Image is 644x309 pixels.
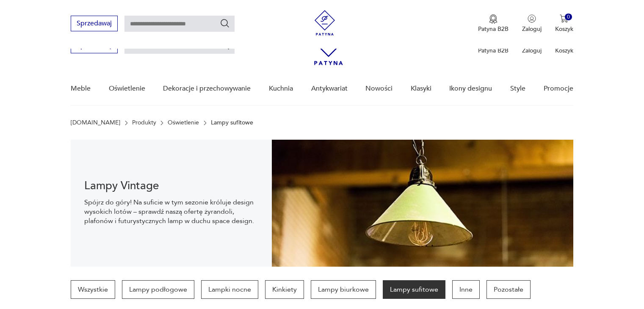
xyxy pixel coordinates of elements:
p: Zaloguj [522,47,542,55]
a: Promocje [544,72,573,105]
a: Wszystkie [71,280,115,299]
button: Szukaj [220,18,230,28]
a: Ikony designu [449,72,492,105]
img: Ikonka użytkownika [528,14,536,23]
div: 0 [565,14,572,21]
img: Ikona medalu [489,14,498,24]
a: Sprzedawaj [71,21,118,27]
a: Ikona medaluPatyna B2B [478,14,509,33]
a: Dekoracje i przechowywanie [163,72,251,105]
a: Oświetlenie [109,72,145,105]
img: Patyna - sklep z meblami i dekoracjami vintage [312,10,337,36]
p: Koszyk [555,47,573,55]
a: Inne [452,280,480,299]
a: Lampki nocne [201,280,258,299]
p: Spójrz do góry! Na suficie w tym sezonie króluje design wysokich lotów – sprawdź naszą ofertę żyr... [84,198,258,226]
p: Koszyk [555,25,573,33]
p: Patyna B2B [478,25,509,33]
button: 0Koszyk [555,14,573,33]
p: Lampy sufitowe [211,119,253,126]
a: Style [510,72,525,105]
a: Produkty [132,119,156,126]
a: [DOMAIN_NAME] [71,119,120,126]
a: Lampy podłogowe [122,280,194,299]
a: Lampy biurkowe [311,280,376,299]
button: Zaloguj [522,14,542,33]
a: Kuchnia [269,72,293,105]
a: Meble [71,72,91,105]
a: Oświetlenie [168,119,199,126]
img: Lampy sufitowe w stylu vintage [272,140,573,267]
a: Klasyki [411,72,431,105]
a: Kinkiety [265,280,304,299]
img: Ikona koszyka [560,14,568,23]
button: Sprzedawaj [71,16,118,31]
a: Sprzedawaj [71,43,118,49]
a: Pozostałe [486,280,531,299]
a: Lampy sufitowe [383,280,445,299]
p: Patyna B2B [478,47,509,55]
a: Antykwariat [311,72,348,105]
p: Zaloguj [522,25,542,33]
button: Patyna B2B [478,14,509,33]
a: Nowości [365,72,392,105]
h1: Lampy Vintage [84,181,258,191]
